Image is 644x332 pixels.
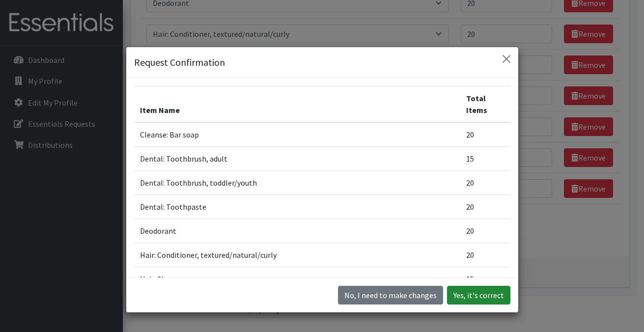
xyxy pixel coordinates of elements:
td: 20 [460,195,510,219]
td: Dental: Toothbrush, toddler/youth [134,171,461,195]
td: Hair: Conditioner, textured/natural/curly [134,243,461,267]
td: Hair: Shampoo [134,267,461,291]
td: Dental: Toothpaste [134,195,461,219]
td: 15 [460,267,510,291]
td: Deodorant [134,219,461,243]
td: 20 [460,219,510,243]
td: 20 [460,122,510,147]
button: Close [499,51,514,67]
td: 15 [460,147,510,171]
h5: Request Confirmation [134,55,225,70]
th: Total Items [460,86,510,123]
button: Yes, it's correct [447,286,510,304]
td: 20 [460,243,510,267]
td: Dental: Toothbrush, adult [134,147,461,171]
td: Cleanse: Bar soap [134,122,461,147]
th: Item Name [134,86,461,123]
td: 20 [460,171,510,195]
button: No I need to make changes [338,286,443,304]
